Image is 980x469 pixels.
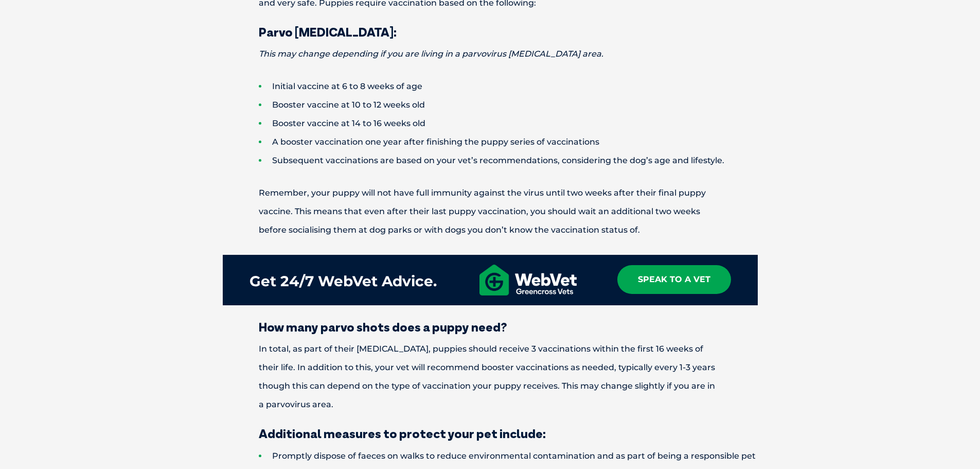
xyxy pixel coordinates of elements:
h3: Parvo [MEDICAL_DATA]: [223,26,758,38]
img: GXV_WebVet_Horizontal_White.png [479,265,577,296]
h3: How many parvo shots does a puppy need? [223,321,758,333]
li: A booster vaccination one year after finishing the puppy series of vaccinations [259,133,758,151]
a: Speak To A Vet [617,265,731,294]
li: Initial vaccine at 6 to 8 weeks of age [259,77,758,96]
em: This may change depending if you are living in a parvovirus [MEDICAL_DATA] area. [259,49,603,59]
p: In total, as part of their [MEDICAL_DATA], puppies should receive 3 vaccinations within the first... [223,340,758,414]
li: Subsequent vaccinations are based on your vet’s recommendations, considering the dog’s age and li... [259,151,758,170]
div: Get 24/7 WebVet Advice. [250,265,437,298]
li: Booster vaccine at 10 to 12 weeks old [259,96,758,114]
h3: Additional measures to protect your pet include: [223,427,758,440]
p: Remember, your puppy will not have full immunity against the virus until two weeks after their fi... [223,184,758,239]
li: Booster vaccine at 14 to 16 weeks old [259,114,758,133]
